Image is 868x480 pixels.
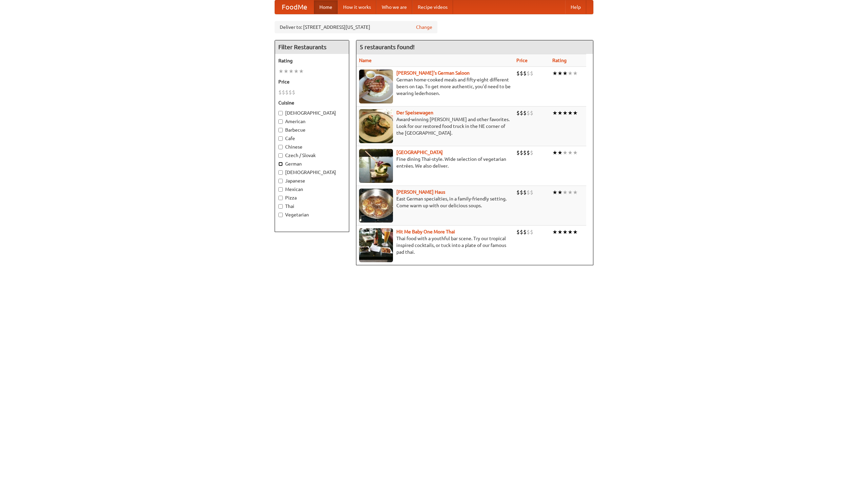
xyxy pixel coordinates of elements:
li: ★ [557,70,563,77]
a: [PERSON_NAME] Haus [396,189,445,195]
li: $ [527,109,530,117]
li: $ [530,149,533,156]
a: [PERSON_NAME]'s German Saloon [396,70,470,76]
input: Pizza [278,196,283,200]
li: ★ [557,189,563,196]
li: $ [523,149,527,156]
label: Pizza [278,194,346,201]
a: Rating [552,58,567,63]
p: Thai food with a youthful bar scene. Try our tropical inspired cocktails, or tuck into a plate of... [359,235,511,255]
li: ★ [299,68,304,75]
li: $ [516,109,520,117]
input: Thai [278,204,283,209]
li: $ [523,70,527,77]
li: $ [516,189,520,196]
li: $ [527,228,530,236]
a: Der Speisewagen [396,110,433,115]
label: Thai [278,203,346,210]
li: $ [520,70,523,77]
li: ★ [568,189,573,196]
input: Barbecue [278,128,283,132]
a: [GEOGRAPHIC_DATA] [396,150,443,155]
li: ★ [563,109,568,117]
li: ★ [294,68,299,75]
li: ★ [552,189,557,196]
li: ★ [568,149,573,156]
li: $ [516,228,520,236]
li: $ [516,149,520,156]
li: ★ [568,70,573,77]
li: $ [520,189,523,196]
p: East German specialties, in a family-friendly setting. Come warm up with our delicious soups. [359,195,511,209]
li: ★ [557,228,563,236]
label: Cafe [278,135,346,142]
label: Japanese [278,177,346,184]
li: $ [285,89,289,96]
li: ★ [552,109,557,117]
li: ★ [563,228,568,236]
input: Chinese [278,145,283,149]
li: $ [527,70,530,77]
li: $ [516,70,520,77]
li: $ [523,228,527,236]
li: $ [530,70,533,77]
label: American [278,118,346,125]
li: $ [523,109,527,117]
p: Award-winning [PERSON_NAME] and other favorites. Look for our restored food truck in the NE corne... [359,116,511,136]
p: Fine dining Thai-style. Wide selection of vegetarian entrées. We also deliver. [359,156,511,169]
li: $ [527,149,530,156]
a: Change [416,24,432,31]
li: $ [523,189,527,196]
li: ★ [278,68,283,75]
li: ★ [563,189,568,196]
li: ★ [552,149,557,156]
input: German [278,162,283,166]
li: ★ [563,149,568,156]
li: $ [282,89,285,96]
li: $ [520,228,523,236]
a: How it works [338,0,376,14]
li: ★ [557,109,563,117]
div: Deliver to: [STREET_ADDRESS][US_STATE] [275,21,437,33]
a: Price [516,58,528,63]
a: Home [314,0,338,14]
a: Help [565,0,586,14]
li: ★ [289,68,294,75]
img: kohlhaus.jpg [359,189,393,223]
li: ★ [573,149,578,156]
label: [DEMOGRAPHIC_DATA] [278,110,346,116]
label: German [278,160,346,167]
input: [DEMOGRAPHIC_DATA] [278,111,283,115]
label: Barbecue [278,127,346,133]
li: ★ [573,189,578,196]
img: babythai.jpg [359,228,393,262]
li: $ [292,89,295,96]
li: $ [289,89,292,96]
a: Name [359,58,372,63]
label: Chinese [278,143,346,150]
li: ★ [573,70,578,77]
li: $ [278,89,282,96]
img: speisewagen.jpg [359,109,393,143]
input: Cafe [278,136,283,141]
label: Mexican [278,186,346,193]
li: ★ [568,109,573,117]
li: ★ [568,228,573,236]
input: Mexican [278,187,283,192]
li: ★ [563,70,568,77]
ng-pluralize: 5 restaurants found! [360,44,415,50]
li: ★ [573,228,578,236]
a: Hit Me Baby One More Thai [396,229,455,234]
label: [DEMOGRAPHIC_DATA] [278,169,346,176]
li: $ [530,189,533,196]
li: ★ [552,228,557,236]
h5: Rating [278,57,346,64]
li: ★ [283,68,289,75]
li: $ [527,189,530,196]
a: FoodMe [275,0,314,14]
li: $ [520,109,523,117]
